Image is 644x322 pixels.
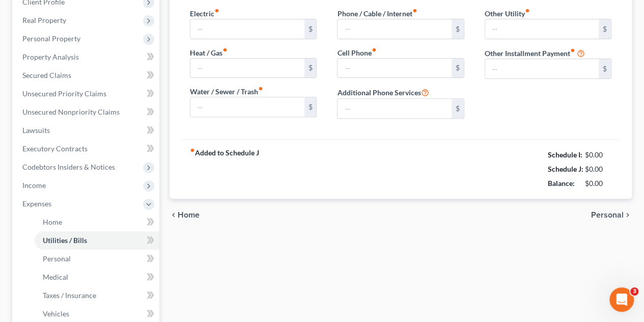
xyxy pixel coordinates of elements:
[43,309,69,318] span: Vehicles
[591,211,624,219] span: Personal
[14,140,159,158] a: Executory Contracts
[22,34,80,43] span: Personal Property
[35,231,159,250] a: Utilities / Bills
[190,19,304,39] input: --
[190,47,228,58] label: Heat / Gas
[599,19,611,39] div: $
[43,236,87,245] span: Utilities / Bills
[43,273,68,281] span: Medical
[609,287,634,312] iframe: Intercom live chat
[22,16,66,24] span: Real Property
[452,19,464,39] div: $
[214,8,219,13] i: fiber_manual_record
[190,86,263,97] label: Water / Sewer / Trash
[337,86,429,98] label: Additional Phone Services
[190,148,259,191] strong: Added to Schedule J
[14,48,159,66] a: Property Analysis
[22,126,50,135] span: Lawsuits
[624,211,632,219] i: chevron_right
[304,19,317,39] div: $
[452,99,464,118] div: $
[43,218,62,226] span: Home
[178,211,200,219] span: Home
[585,164,612,174] div: $0.00
[22,71,71,79] span: Secured Claims
[485,48,575,59] label: Other Installment Payment
[190,8,219,19] label: Electric
[338,99,451,118] input: --
[35,250,159,268] a: Personal
[22,144,88,153] span: Executory Contracts
[190,97,304,117] input: --
[258,86,263,91] i: fiber_manual_record
[190,59,304,78] input: --
[22,52,79,61] span: Property Analysis
[170,211,178,219] i: chevron_left
[485,19,599,39] input: --
[170,211,200,219] button: chevron_left Home
[22,181,46,190] span: Income
[337,8,417,19] label: Phone / Cable / Internet
[14,103,159,121] a: Unsecured Nonpriority Claims
[548,179,575,187] strong: Balance:
[548,150,582,159] strong: Schedule I:
[35,286,159,305] a: Taxes / Insurance
[485,59,599,78] input: --
[35,268,159,286] a: Medical
[585,150,612,160] div: $0.00
[371,47,376,52] i: fiber_manual_record
[35,213,159,231] a: Home
[14,121,159,140] a: Lawsuits
[304,97,317,117] div: $
[22,163,115,171] span: Codebtors Insiders & Notices
[338,19,451,39] input: --
[599,59,611,78] div: $
[548,165,583,173] strong: Schedule J:
[22,89,106,98] span: Unsecured Priority Claims
[630,287,638,296] span: 3
[337,47,376,58] label: Cell Phone
[22,108,120,116] span: Unsecured Nonpriority Claims
[452,59,464,78] div: $
[43,291,96,300] span: Taxes / Insurance
[43,254,71,263] span: Personal
[190,148,195,153] i: fiber_manual_record
[585,178,612,189] div: $0.00
[525,8,530,13] i: fiber_manual_record
[570,48,575,53] i: fiber_manual_record
[412,8,417,13] i: fiber_manual_record
[222,47,228,52] i: fiber_manual_record
[14,66,159,85] a: Secured Claims
[14,85,159,103] a: Unsecured Priority Claims
[338,59,451,78] input: --
[22,199,51,208] span: Expenses
[591,211,632,219] button: Personal chevron_right
[304,59,317,78] div: $
[485,8,530,19] label: Other Utility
